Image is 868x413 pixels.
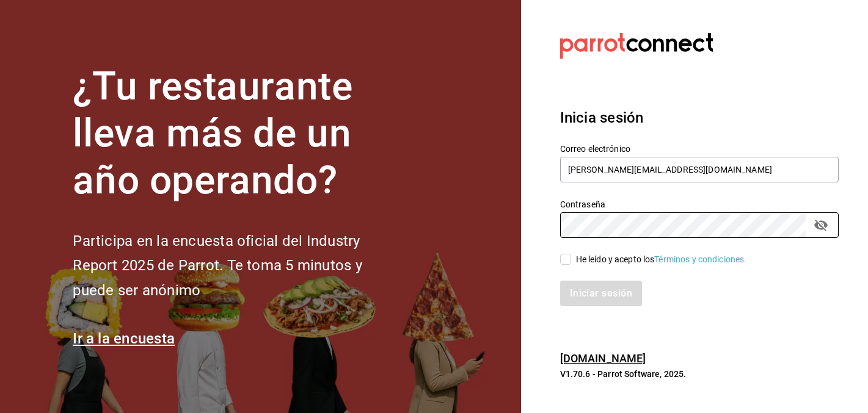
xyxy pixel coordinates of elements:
label: Correo electrónico [560,145,839,153]
a: [DOMAIN_NAME] [560,352,646,365]
button: passwordField [811,215,831,235]
label: Contraseña [560,200,839,209]
h2: Participa en la encuesta oficial del Industry Report 2025 de Parrot. Te toma 5 minutos y puede se... [73,229,403,303]
input: Ingresa tu correo electrónico [560,157,839,182]
p: V1.70.6 - Parrot Software, 2025. [560,368,839,380]
a: Términos y condiciones. [654,254,746,264]
a: Ir a la encuesta [73,330,175,347]
h1: ¿Tu restaurante lleva más de un año operando? [73,63,403,204]
h3: Inicia sesión [560,107,839,129]
div: He leído y acepto los [576,253,747,266]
